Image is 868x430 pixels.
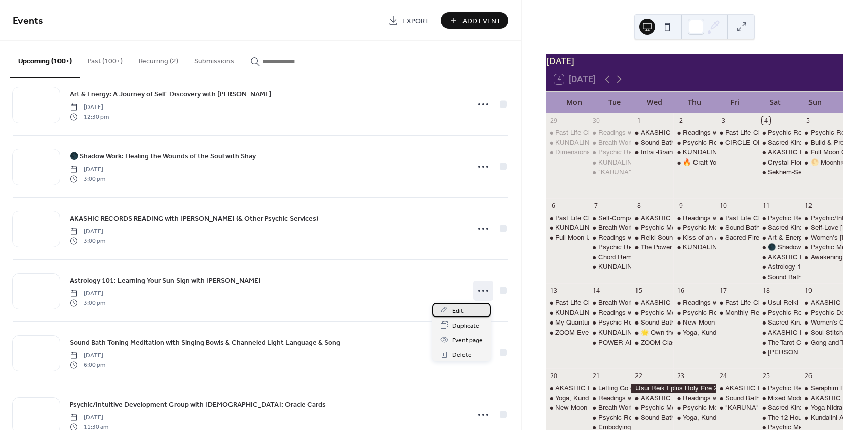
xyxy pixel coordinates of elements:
[549,372,558,381] div: 20
[546,233,589,242] div: Full Moon Unicorn Reiki Circle with Leeza
[452,306,464,316] span: Edit
[546,384,589,393] div: AKASHIC RECORDS READING with Valeri (& Other Psychic Services)
[589,148,631,157] div: Psychic Readings Floor Day with Gayla!!
[677,287,685,295] div: 16
[673,243,716,252] div: KUNDALINI YOGA
[673,298,716,307] div: Readings with Psychic Medium Ashley Jodra
[594,92,634,113] div: Tue
[592,372,600,381] div: 21
[716,403,758,412] div: "KARUNA" REIKI DRUMMING CIRCLE and Chants with Holy Fire with Debbie
[598,213,735,223] div: Self-Compassion Group Repatterning on Zoom
[598,138,781,147] div: Breath Work & Sound Bath Meditation with [PERSON_NAME]
[673,308,716,317] div: Psychic Readings Floor Day with Gayla!!
[555,223,612,232] div: KUNDALINI YOGA
[589,394,631,403] div: Readings with Psychic Medium Ashley Jodra
[631,403,673,412] div: Psychic Medium Floor Day with Crista
[631,223,673,232] div: Psychic Medium Floor Day with Crista
[677,372,685,381] div: 23
[801,394,843,403] div: AKASHIC RECORDS READING with Valeri (& Other Psychic Services)
[589,138,631,147] div: Breath Work & Sound Bath Meditation with Karen
[598,148,759,157] div: Psychic Readings Floor Day with [PERSON_NAME]!!
[673,413,716,422] div: Yoga, Kundalini Sacred Flow ✨
[759,253,801,262] div: AKASHIC RECORDS READING with Valeri (& Other Psychic Services)
[759,243,801,252] div: 🌑 Shadow Work: Healing the Wounds of the Soul with Shay
[801,384,843,393] div: Seraphim Blueprint Level 3 with Sean
[759,262,801,272] div: Astrology 101: Learning Your Sun Sign with Leeza
[70,174,105,183] span: 3:00 pm
[546,394,589,403] div: Yoga, Kundalini Sacred Flow ✨
[70,88,272,100] a: Art & Energy: A Journey of Self-Discovery with [PERSON_NAME]
[70,337,340,348] a: Sound Bath Toning Meditation with Singing Bowls & Channeled Light Language & Song
[546,308,589,317] div: KUNDALINI YOGA
[631,413,673,422] div: Sound Bath Toning Meditation with Singing Bowls & Channeled Light Language & Song
[589,384,631,393] div: Letting Go of Negativity Group Repatterning on Zoom
[673,148,716,157] div: KUNDALINI YOGA
[598,253,747,262] div: Chord Removal Workshop with [PERSON_NAME]
[716,298,758,307] div: Past Life Charts or Oracle Readings with April Azzolino
[683,223,853,232] div: Psychic Medium Floor Day with [DEMOGRAPHIC_DATA]
[716,213,758,223] div: Past Life Charts or Oracle Readings with April Azzolino
[546,54,843,67] div: [DATE]
[441,12,508,29] a: Add Event
[631,308,673,317] div: Psychic Medium Floor Day with Crista
[589,298,631,307] div: Breath Work & Sound Bath Meditation with Karen
[801,308,843,317] div: Psychic Development - Skill Focus -The Akashic Records with Crista
[716,394,758,403] div: Sound Bath Meditation! with Kelli
[801,243,843,252] div: Psychic Medium Floor Day with Crista
[70,227,105,236] span: [DATE]
[10,41,80,78] button: Upcoming (100+)
[549,287,558,295] div: 13
[555,138,612,147] div: KUNDALINI YOGA
[755,92,795,113] div: Sat
[683,138,843,147] div: Psychic Readings Floor Day with [PERSON_NAME]!!
[634,116,643,125] div: 1
[598,413,759,422] div: Psychic Readings Floor Day with [PERSON_NAME]!!
[555,384,809,393] div: AKASHIC RECORDS READING with [PERSON_NAME] (& Other Psychic Services)
[546,328,589,337] div: ZOOM Event: Dimensional Deep Dive with the Council -CHANNELING with Karen
[546,138,589,147] div: KUNDALINI YOGA
[131,41,186,77] button: Recurring (2)
[683,298,834,307] div: Readings with Psychic Medium [PERSON_NAME]
[592,116,600,125] div: 30
[462,16,501,26] span: Add Event
[759,384,801,393] div: Psychic Readings Floor Day with Gayla!!
[70,351,105,360] span: [DATE]
[555,213,734,223] div: Past Life Charts or Oracle Readings with [PERSON_NAME]
[759,318,801,327] div: Sacred Kin: Building Ancestral Veneration Workshop with Elowynn
[804,116,813,125] div: 5
[716,233,758,242] div: Sacred Fire Ceremony & Prayer Bundle Creation Hosted by Keebler & Noella
[70,360,105,369] span: 6:00 pm
[546,128,589,137] div: Past Life Charts or Oracle Readings with April Azzolino
[598,384,755,393] div: Letting Go of Negativity Group Repatterning on Zoom
[555,394,649,403] div: Yoga, Kundalini Sacred Flow ✨
[801,403,843,412] div: Yoga Nidra with April
[546,213,589,223] div: Past Life Charts or Oracle Readings with April Azzolino
[641,233,764,242] div: Reiki Sound Bath with [PERSON_NAME]
[759,138,801,147] div: Sacred Kin: Building Ancestral Veneration Workshop with Elowynn
[598,233,749,242] div: Readings with Psychic Medium [PERSON_NAME]
[70,399,326,410] a: Psychic/Intuitive Development Group with [DEMOGRAPHIC_DATA]: Oracle Cards
[555,298,734,307] div: Past Life Charts or Oracle Readings with [PERSON_NAME]
[759,308,801,317] div: Psychic Readings Floor Day with Gayla!!
[804,201,813,210] div: 12
[631,338,673,347] div: ZOOM Class-The Veil Between Worlds with Noella
[631,233,673,242] div: Reiki Sound Bath with Noella
[683,328,777,337] div: Yoga, Kundalini Sacred Flow ✨
[759,328,801,337] div: AKASHIC RECORDS READING with Valeri (& Other Psychic Services)
[759,148,801,157] div: AKASHIC RECORDS READING with Valeri (& Other Psychic Services)
[589,253,631,262] div: Chord Removal Workshop with Ray Veach
[673,394,716,403] div: Readings with Psychic Medium Ashley Jodra
[673,403,716,412] div: Psychic Medium Floor Day with Crista
[759,213,801,223] div: Psychic Readings Floor Day with Gayla!!
[801,338,843,347] div: Gong and Tibetan Sound Bowls Bath: Heart Chakra Cleanse
[70,289,105,298] span: [DATE]
[589,128,631,137] div: Readings with Psychic Medium Ashley Jodra
[673,328,716,337] div: Yoga, Kundalini Sacred Flow ✨
[589,338,631,347] div: POWER ANIMAL Spirits: A Shamanic Journey with Ray
[715,92,755,113] div: Fri
[598,308,749,317] div: Readings with Psychic Medium [PERSON_NAME]
[634,92,675,113] div: Wed
[589,413,631,422] div: Psychic Readings Floor Day with Gayla!!
[555,403,812,412] div: New Moon Goddess Activation Meditation With Goddess Nyx : with [PERSON_NAME]
[673,213,716,223] div: Readings with Psychic Medium Ashley Jodra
